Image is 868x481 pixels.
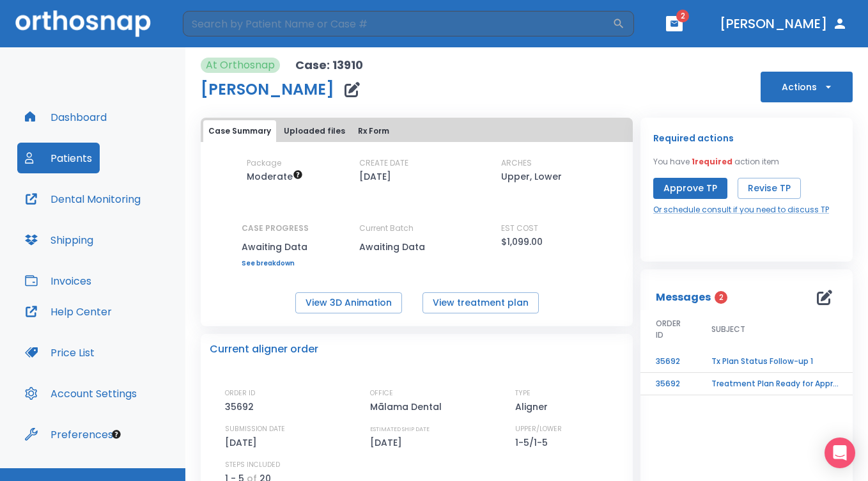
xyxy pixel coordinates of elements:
[515,399,552,414] p: Aligner
[247,157,281,169] p: Package
[225,423,285,435] p: SUBMISSION DATE
[370,423,430,435] p: ESTIMATED SHIP DATE
[17,225,101,255] button: Shipping
[656,290,711,305] p: Messages
[206,58,275,73] p: At Orthosnap
[17,143,100,173] button: Patients
[715,12,853,35] button: [PERSON_NAME]
[15,10,151,36] img: Orthosnap
[692,156,732,167] span: 1 required
[359,157,408,169] p: CREATE DATE
[640,373,696,395] td: 35692
[17,296,120,327] button: Help Center
[825,438,855,468] div: Open Intercom Messenger
[653,204,829,216] a: Or schedule consult if you need to discuss TP
[225,388,255,399] p: ORDER ID
[203,120,276,142] button: Case Summary
[225,459,280,471] p: STEPS INCLUDED
[711,324,745,335] span: SUBJECT
[242,223,309,234] p: CASE PROGRESS
[17,419,121,450] button: Preferences
[515,435,552,450] p: 1-5/1-5
[422,292,539,313] button: View treatment plan
[353,120,394,142] button: Rx Form
[210,342,318,357] p: Current aligner order
[359,223,474,234] p: Current Batch
[501,223,538,234] p: EST COST
[696,351,856,373] td: Tx Plan Status Follow-up 1
[676,10,689,22] span: 2
[515,388,531,399] p: TYPE
[501,157,532,169] p: ARCHES
[359,169,391,184] p: [DATE]
[501,169,562,184] p: Upper, Lower
[515,423,562,435] p: UPPER/LOWER
[359,239,474,255] p: Awaiting Data
[203,120,630,142] div: tabs
[370,399,446,414] p: Mālama Dental
[501,234,543,249] p: $1,099.00
[247,170,303,183] span: Up to 20 Steps (40 aligners)
[738,178,801,199] button: Revise TP
[201,82,334,97] h1: [PERSON_NAME]
[242,239,309,255] p: Awaiting Data
[656,318,681,341] span: ORDER ID
[640,351,696,373] td: 35692
[17,378,144,409] button: Account Settings
[715,291,727,304] span: 2
[370,388,393,399] p: OFFICE
[370,435,407,450] p: [DATE]
[653,130,734,146] p: Required actions
[696,373,856,395] td: Treatment Plan Ready for Approval!
[17,265,99,296] button: Invoices
[183,11,612,36] input: Search by Patient Name or Case #
[295,58,363,73] p: Case: 13910
[17,337,102,368] button: Price List
[242,260,309,267] a: See breakdown
[653,156,779,168] p: You have action item
[295,292,402,313] button: View 3D Animation
[279,120,350,142] button: Uploaded files
[761,72,853,102] button: Actions
[111,429,122,440] div: Tooltip anchor
[225,435,261,450] p: [DATE]
[17,102,114,132] button: Dashboard
[653,178,727,199] button: Approve TP
[225,399,258,414] p: 35692
[17,184,148,214] button: Dental Monitoring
